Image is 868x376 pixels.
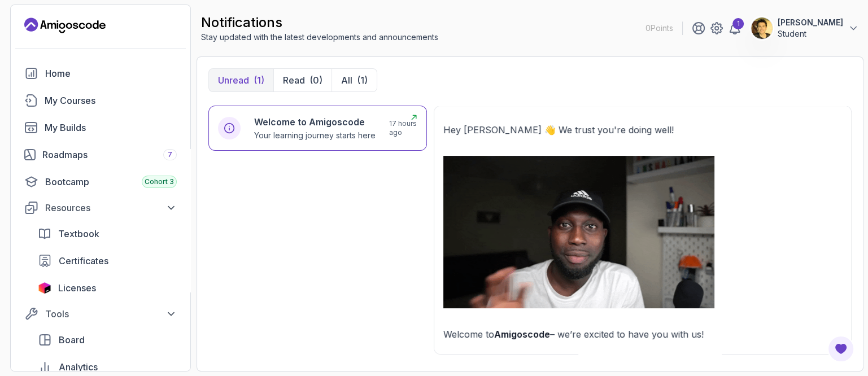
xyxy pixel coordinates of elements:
[778,28,843,40] p: Student
[18,62,184,85] a: home
[45,67,177,80] div: Home
[357,73,368,87] div: (1)
[31,222,184,245] a: textbook
[751,17,859,40] button: user profile image[PERSON_NAME]Student
[24,16,106,34] a: Landing page
[31,250,184,272] a: certificates
[341,73,352,87] p: All
[18,198,184,218] button: Resources
[254,115,376,129] h6: Welcome to Amigoscode
[778,17,843,28] p: [PERSON_NAME]
[732,18,744,29] div: 1
[31,329,184,351] a: board
[201,14,438,32] h2: notifications
[389,119,417,137] p: 17 hours ago
[218,73,249,87] p: Unread
[38,282,51,294] img: jetbrains icon
[283,73,305,87] p: Read
[443,122,842,138] p: Hey [PERSON_NAME] 👋 We trust you're doing well!
[645,23,673,34] p: 0 Points
[209,69,273,91] button: Unread(1)
[18,116,184,139] a: builds
[18,304,184,324] button: Tools
[443,156,714,308] img: Welcome GIF
[273,69,332,91] button: Read(0)
[18,143,184,166] a: roadmaps
[31,277,184,299] a: licenses
[18,89,184,112] a: courses
[827,335,854,362] button: Open Feedback Button
[168,150,172,159] span: 7
[751,18,773,39] img: user profile image
[332,69,377,91] button: All(1)
[45,94,177,107] div: My Courses
[42,148,177,161] div: Roadmaps
[58,227,99,241] span: Textbook
[59,333,85,347] span: Board
[201,32,438,43] p: Stay updated with the latest developments and announcements
[254,73,264,87] div: (1)
[58,281,96,295] span: Licenses
[59,254,108,268] span: Certificates
[18,170,184,193] a: bootcamp
[145,177,174,186] span: Cohort 3
[254,130,376,141] p: Your learning journey starts here
[59,360,98,374] span: Analytics
[494,329,550,340] strong: Amigoscode
[45,175,177,189] div: Bootcamp
[309,73,322,87] div: (0)
[45,307,177,321] div: Tools
[45,201,177,215] div: Resources
[45,121,177,134] div: My Builds
[443,326,842,342] p: Welcome to – we’re excited to have you with us!
[728,21,741,35] a: 1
